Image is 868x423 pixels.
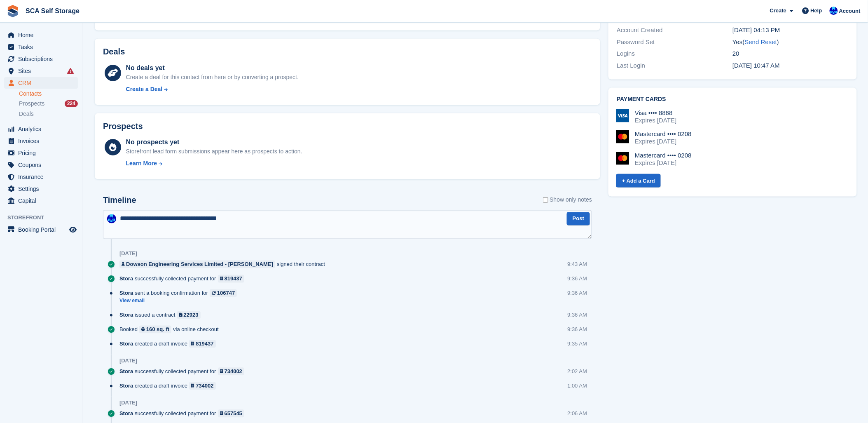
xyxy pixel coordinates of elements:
div: 734002 [225,368,242,376]
a: menu [4,159,78,171]
div: 9:36 AM [568,289,587,297]
span: Subscriptions [18,53,68,65]
h2: Timeline [103,196,136,205]
span: Stora [119,275,133,283]
a: Prospects 224 [19,99,78,108]
div: 224 [65,100,78,107]
div: 2:06 AM [568,410,587,418]
div: Account Created [617,26,732,35]
img: Mastercard Logo [616,152,629,165]
img: stora-icon-8386f47178a22dfd0bd8f6a31ec36ba5ce8667c1dd55bd0f319d3a0aa187defe.svg [7,5,19,17]
div: created a draft invoice [119,340,220,348]
a: 106747 [210,289,237,297]
div: 9:36 AM [568,311,587,319]
div: Yes [732,38,848,47]
div: 9:36 AM [568,275,587,283]
span: Stora [119,410,133,418]
span: Booking Portal [18,224,68,235]
a: menu [4,135,78,147]
div: 819437 [196,340,213,348]
div: [DATE] [119,400,137,407]
a: 22923 [177,311,201,319]
div: 734002 [196,382,213,390]
img: Kelly Neesham [107,214,116,223]
a: menu [4,224,78,235]
div: 20 [732,49,848,59]
div: 1:00 AM [568,382,587,390]
div: [DATE] [119,251,137,257]
h2: Payment cards [617,96,848,103]
span: CRM [18,77,68,89]
div: [DATE] 04:13 PM [732,26,848,35]
div: successfully collected payment for [119,275,248,283]
label: Show only notes [543,196,592,204]
div: [DATE] [119,358,137,364]
a: 819437 [218,275,245,283]
span: Invoices [18,135,68,147]
div: 160 sq. ft [146,326,169,334]
button: Post [567,212,590,226]
div: sent a booking confirmation for [119,289,241,297]
div: Mastercard •••• 0208 [635,152,692,159]
i: Smart entry sync failures have occurred [67,68,74,74]
span: Analytics [18,123,68,135]
span: Pricing [18,147,68,159]
div: Learn More [126,159,157,168]
a: menu [4,183,78,195]
a: Create a Deal [126,85,299,94]
time: 2025-09-04 09:47:21 UTC [732,62,780,69]
div: signed their contract [119,261,329,268]
a: Preview store [68,225,78,235]
div: Expires [DATE] [635,159,692,167]
h2: Prospects [103,122,143,131]
a: menu [4,195,78,207]
a: menu [4,123,78,135]
a: 160 sq. ft [139,326,171,334]
div: 819437 [225,275,242,283]
h2: Deals [103,47,125,56]
div: Expires [DATE] [635,138,692,145]
div: 9:35 AM [568,340,587,348]
a: 734002 [189,382,216,390]
a: menu [4,29,78,41]
div: Booked via online checkout [119,326,223,334]
div: Create a deal for this contact from here or by converting a prospect. [126,73,299,82]
a: Learn More [126,159,302,168]
div: 9:43 AM [568,261,587,268]
a: 734002 [218,368,245,376]
span: Account [839,7,861,15]
a: 819437 [189,340,216,348]
a: menu [4,171,78,183]
span: Stora [119,382,133,390]
span: Storefront [7,214,82,222]
a: menu [4,77,78,89]
a: Dowson Engineering Services Limited - [PERSON_NAME] [119,261,275,268]
div: No prospects yet [126,137,302,147]
div: 106747 [217,289,235,297]
img: Visa Logo [616,109,629,122]
div: successfully collected payment for [119,410,248,418]
div: created a draft invoice [119,382,220,390]
div: Dowson Engineering Services Limited - [PERSON_NAME] [126,261,273,268]
span: Sites [18,65,68,77]
a: Contacts [19,90,78,98]
span: Stora [119,289,133,297]
a: View email [119,298,241,305]
a: Deals [19,110,78,118]
span: Settings [18,183,68,195]
img: Kelly Neesham [830,7,838,15]
span: Help [811,7,822,15]
span: Create [770,7,786,15]
div: Expires [DATE] [635,117,676,124]
img: Mastercard Logo [616,130,629,143]
a: Send Reset [745,38,777,45]
a: menu [4,53,78,65]
span: Insurance [18,171,68,183]
a: menu [4,65,78,77]
a: menu [4,41,78,53]
div: 22923 [184,311,199,319]
div: Create a Deal [126,85,163,94]
span: Stora [119,340,133,348]
a: 657545 [218,410,245,418]
div: No deals yet [126,63,299,73]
